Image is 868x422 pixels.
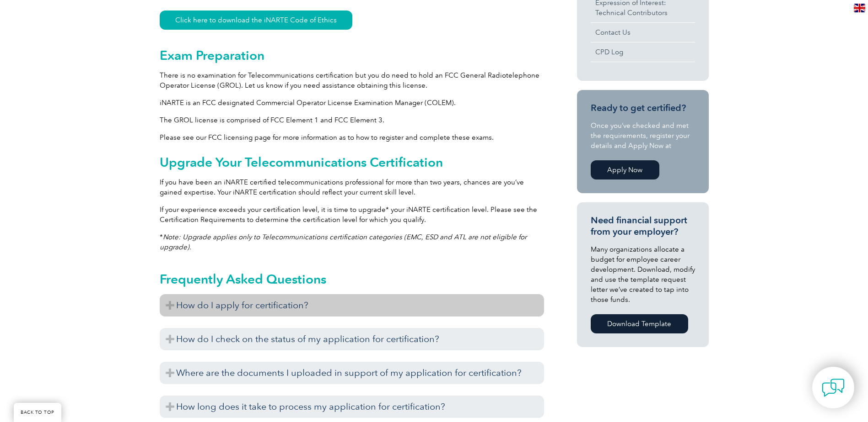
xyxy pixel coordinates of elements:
[160,205,544,225] p: If your experience exceeds your certification level, it is time to upgrade* your iNARTE certifica...
[591,160,659,179] a: Apply Now
[160,70,544,90] p: There is no examination for Telecommunications certification but you do need to hold an FCC Gener...
[591,42,695,62] a: CPD Log
[160,11,352,30] a: Click here to download the iNARTE Code of Ethics
[14,403,61,422] a: BACK TO TOP
[160,115,544,125] p: The GROL license is comprised of FCC Element 1 and FCC Element 3.
[160,155,544,169] h2: Upgrade Your Telecommunications Certification
[160,132,544,142] p: Please see our FCC licensing page for more information as to how to register and complete these e...
[160,272,544,286] h2: Frequently Asked Questions
[160,177,544,197] p: If you have been an iNARTE certified telecommunications professional for more than two years, cha...
[160,98,544,108] p: iNARTE is an FCC designated Commercial Operator License Examination Manager (COLEM).
[591,102,695,114] h3: Ready to get certified?
[591,314,688,333] a: Download Template
[160,294,544,316] h3: How do I apply for certification?
[854,4,865,12] img: en
[822,376,845,399] img: contact-chat.png
[160,396,544,418] h3: How long does it take to process my application for certification?
[591,23,695,42] a: Contact Us
[160,48,544,63] h2: Exam Preparation
[591,121,695,151] p: Once you’ve checked and met the requirements, register your details and Apply Now at
[591,215,695,237] h3: Need financial support from your employer?
[160,362,544,384] h3: Where are the documents I uploaded in support of my application for certification?
[160,233,527,251] em: Note: Upgrade applies only to Telecommunications certification categories (EMC, ESD and ATL are n...
[160,328,544,350] h3: How do I check on the status of my application for certification?
[591,244,695,305] p: Many organizations allocate a budget for employee career development. Download, modify and use th...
